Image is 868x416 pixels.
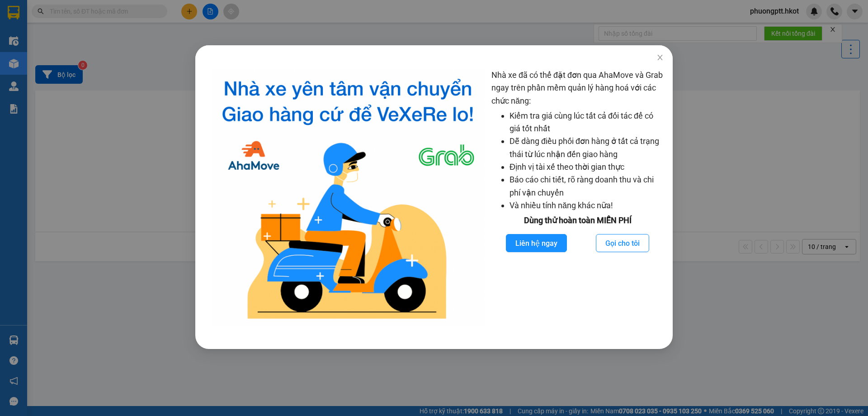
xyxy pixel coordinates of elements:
li: Định vị tài xế theo thời gian thực [509,161,664,173]
li: Dễ dàng điều phối đơn hàng ở tất cả trạng thái từ lúc nhận đến giao hàng [509,135,664,161]
li: Và nhiều tính năng khác nữa! [509,199,664,212]
span: close [656,54,664,61]
span: Liên hệ ngay [515,238,557,249]
button: Gọi cho tôi [596,234,649,252]
li: Kiểm tra giá cùng lúc tất cả đối tác để có giá tốt nhất [509,110,664,135]
li: Báo cáo chi tiết, rõ ràng doanh thu và chi phí vận chuyển [509,173,664,199]
img: logo [212,69,484,326]
button: Liên hệ ngay [506,234,567,252]
div: Dùng thử hoàn toàn MIỄN PHÍ [491,214,664,227]
span: Gọi cho tôi [605,238,640,249]
div: Nhà xe đã có thể đặt đơn qua AhaMove và Grab ngay trên phần mềm quản lý hàng hoá với các chức năng: [491,69,664,326]
button: Close [647,45,673,71]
